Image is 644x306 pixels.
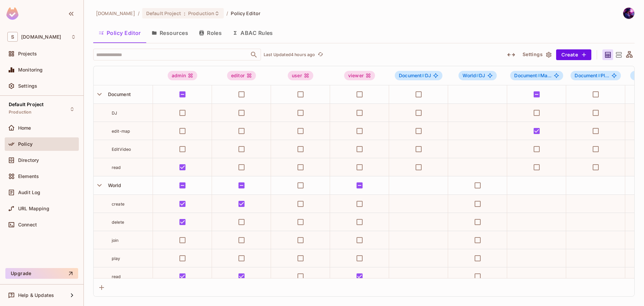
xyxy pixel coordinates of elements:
[249,50,259,59] button: Open
[18,206,49,211] span: URL Mapping
[288,71,313,80] div: user
[571,71,621,80] span: Document#Player
[6,7,18,20] img: SReyMgAAAABJRU5ErkJggg==
[18,141,33,147] span: Policy
[537,73,540,78] span: #
[399,73,431,78] span: DJ
[188,10,214,16] span: Production
[18,190,40,195] span: Audit Log
[514,73,551,78] span: Ma...
[18,67,43,73] span: Monitoring
[318,51,323,58] span: refresh
[5,268,78,279] button: Upgrade
[226,10,228,16] li: /
[9,102,44,107] span: Default Project
[18,83,37,89] span: Settings
[598,73,601,78] span: #
[112,256,120,261] span: play
[112,220,124,225] span: delete
[463,73,479,78] span: World
[476,73,479,78] span: #
[399,73,425,78] span: Document
[520,49,553,60] button: Settings
[9,110,32,115] span: Production
[112,129,130,134] span: edit-map
[227,25,278,41] button: ABAC Rules
[18,174,39,179] span: Elements
[623,8,634,19] img: Sơn Trần Văn
[112,202,124,207] span: create
[112,111,117,116] span: DJ
[18,293,54,298] span: Help & Updates
[18,158,39,163] span: Directory
[227,71,256,80] div: editor
[168,71,197,80] div: admin
[344,71,375,80] div: viewer
[514,73,540,78] span: Document
[105,182,121,188] span: World
[231,10,260,16] span: Policy Editor
[18,51,37,56] span: Projects
[96,10,135,16] span: the active workspace
[194,25,227,41] button: Roles
[105,91,131,97] span: Document
[146,10,181,16] span: Default Project
[112,238,119,243] span: join
[7,32,18,42] span: S
[422,73,425,78] span: #
[93,25,146,41] button: Policy Editor
[315,51,324,59] span: Click to refresh data
[112,274,121,279] span: read
[510,71,563,80] span: Document#MapEditor
[138,10,140,16] li: /
[112,147,131,152] span: EditVideo
[463,73,485,78] span: DJ
[316,51,324,59] button: refresh
[264,52,315,57] p: Last Updated 4 hours ago
[21,34,61,40] span: Workspace: savameta.com
[18,125,31,131] span: Home
[18,222,37,227] span: Connect
[575,73,609,78] span: Pl...
[112,165,121,170] span: read
[575,73,600,78] span: Document
[183,11,186,16] span: :
[146,25,194,41] button: Resources
[556,49,591,60] button: Create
